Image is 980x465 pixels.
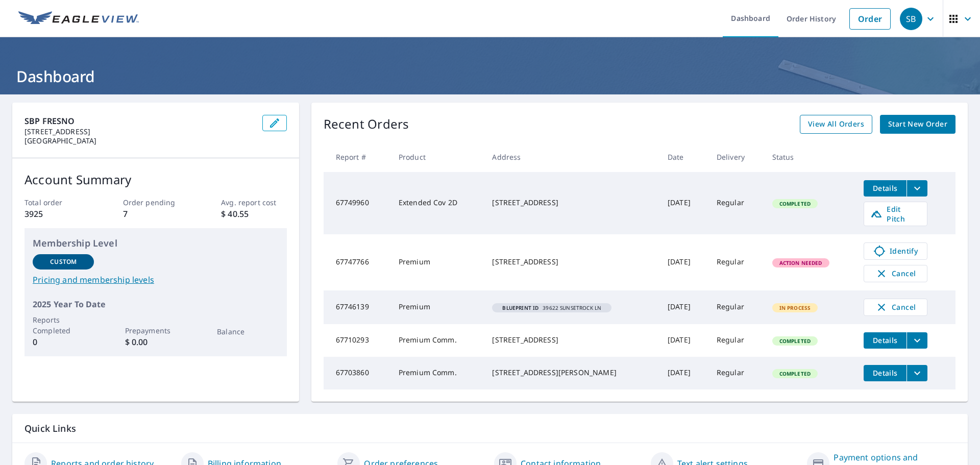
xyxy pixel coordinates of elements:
[800,115,872,134] a: View All Orders
[221,197,286,208] p: Avg. report cost
[125,325,186,336] p: Prepayments
[773,304,817,311] span: In Process
[390,234,484,290] td: Premium
[24,208,90,220] p: 3925
[864,299,927,316] button: Cancel
[24,127,254,136] p: [STREET_ADDRESS]
[390,172,484,234] td: Extended Cov 2D
[502,305,538,310] em: Blueprint ID
[874,267,917,280] span: Cancel
[870,204,921,224] span: Edit Pitch
[880,115,955,134] a: Start New Order
[496,305,607,310] span: 39622 SUNSETROCK LN
[864,202,927,226] a: Edit Pitch
[870,183,900,193] span: Details
[888,118,947,131] span: Start New Order
[24,170,287,189] p: Account Summary
[125,336,186,348] p: $ 0.00
[708,172,764,234] td: Regular
[390,357,484,389] td: Premium Comm.
[492,198,651,208] div: [STREET_ADDRESS]
[808,118,864,131] span: View All Orders
[50,257,77,266] p: Custom
[864,265,927,282] button: Cancel
[764,142,856,172] th: Status
[659,234,708,290] td: [DATE]
[492,368,651,378] div: [STREET_ADDRESS][PERSON_NAME]
[659,142,708,172] th: Date
[24,197,90,208] p: Total order
[484,142,659,172] th: Address
[708,324,764,357] td: Regular
[324,290,390,324] td: 67746139
[870,335,900,345] span: Details
[906,365,927,381] button: filesDropdownBtn-67703860
[123,208,188,220] p: 7
[221,208,286,220] p: $ 40.55
[864,242,927,260] a: Identify
[874,301,917,313] span: Cancel
[900,8,922,30] div: SB
[492,257,651,267] div: [STREET_ADDRESS]
[24,115,254,127] p: SBP FRESNO
[33,274,279,286] a: Pricing and membership levels
[18,11,139,27] img: EV Logo
[773,337,817,345] span: Completed
[708,357,764,389] td: Regular
[849,8,891,30] a: Order
[12,66,968,87] h1: Dashboard
[773,259,828,266] span: Action Needed
[390,290,484,324] td: Premium
[324,324,390,357] td: 67710293
[390,142,484,172] th: Product
[324,142,390,172] th: Report #
[123,197,188,208] p: Order pending
[864,332,906,349] button: detailsBtn-67710293
[708,142,764,172] th: Delivery
[870,245,921,257] span: Identify
[324,234,390,290] td: 67747766
[324,172,390,234] td: 67749960
[906,180,927,197] button: filesDropdownBtn-67749960
[870,368,900,378] span: Details
[864,180,906,197] button: detailsBtn-67749960
[659,290,708,324] td: [DATE]
[33,236,279,250] p: Membership Level
[390,324,484,357] td: Premium Comm.
[217,326,278,337] p: Balance
[492,335,651,345] div: [STREET_ADDRESS]
[864,365,906,381] button: detailsBtn-67703860
[773,200,817,207] span: Completed
[659,357,708,389] td: [DATE]
[33,336,94,348] p: 0
[773,370,817,377] span: Completed
[324,357,390,389] td: 67703860
[659,324,708,357] td: [DATE]
[324,115,409,134] p: Recent Orders
[906,332,927,349] button: filesDropdownBtn-67710293
[708,234,764,290] td: Regular
[24,136,254,145] p: [GEOGRAPHIC_DATA]
[708,290,764,324] td: Regular
[33,298,279,310] p: 2025 Year To Date
[24,422,955,435] p: Quick Links
[659,172,708,234] td: [DATE]
[33,314,94,336] p: Reports Completed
